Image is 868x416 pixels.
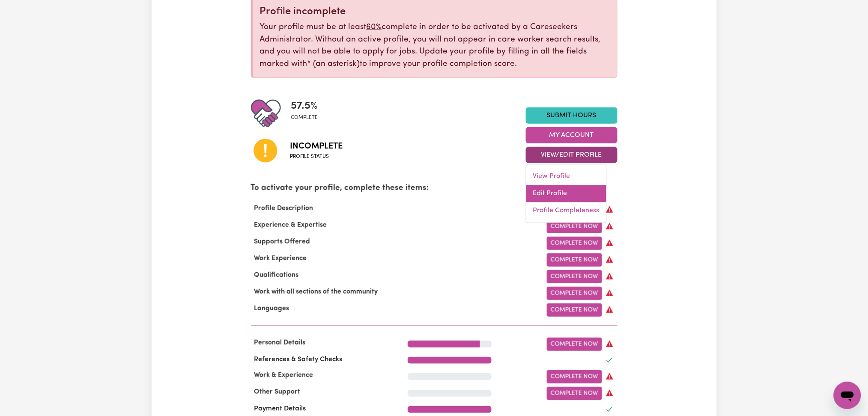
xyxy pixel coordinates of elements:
span: Experience & Expertise [251,222,331,229]
span: Personal Details [251,339,309,346]
p: Your profile must be at least complete in order to be activated by a Careseekers Administrator. W... [260,21,610,71]
span: References & Safety Checks [251,356,346,363]
a: Complete Now [547,338,602,351]
a: Complete Now [547,237,602,250]
p: To activate your profile, complete these items: [251,182,617,195]
span: Profile status [290,153,343,160]
span: an asterisk [307,60,360,68]
button: My Account [526,127,617,143]
div: Profile completeness: 57.5% [291,98,325,128]
u: 60% [367,23,382,31]
div: View/Edit Profile [526,164,607,223]
a: Complete Now [547,270,602,283]
a: Edit Profile [526,185,606,202]
span: complete [291,114,318,122]
span: Supports Offered [251,238,314,245]
span: Languages [251,305,293,312]
span: Work with all sections of the community [251,288,382,295]
a: Complete Now [547,253,602,267]
a: Complete Now [547,387,602,400]
span: Work & Experience [251,372,317,379]
a: Submit Hours [526,107,617,124]
a: Complete Now [547,220,602,233]
span: Qualifications [251,272,302,279]
span: Work Experience [251,255,310,262]
span: Payment Details [251,405,310,412]
a: Complete Now [547,303,602,317]
a: View Profile [526,168,606,185]
span: Incomplete [290,140,343,153]
span: Profile Description [251,205,317,212]
button: View/Edit Profile [526,147,617,163]
a: Complete Now [547,287,602,300]
span: 57.5 % [291,98,318,114]
a: Profile Completeness [526,202,606,220]
iframe: Button to launch messaging window [834,382,861,409]
a: Complete Now [547,370,602,383]
span: Other Support [251,389,304,395]
div: Profile incomplete [260,6,610,18]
